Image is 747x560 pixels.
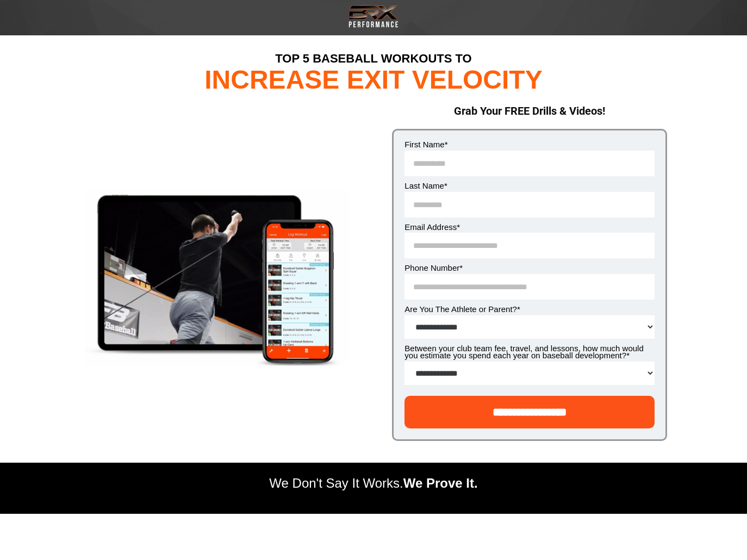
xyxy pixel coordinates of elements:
[275,52,471,65] span: TOP 5 BASEBALL WORKOUTS TO
[392,104,667,118] h2: Grab Your FREE Drills & Videos!
[269,476,403,490] span: We Don't Say It Works.
[404,263,459,272] span: Phone Number
[404,222,457,232] span: Email Address
[403,476,478,490] span: We Prove It.
[404,181,444,190] span: Last Name
[404,140,444,149] span: First Name
[85,190,350,366] img: Top 5 Workouts - Exit
[404,304,517,314] span: Are You The Athlete or Parent?
[404,344,643,360] span: Between your club team fee, travel, and lessons, how much would you estimate you spend each year ...
[347,3,400,30] img: Transparent-Black-BRX-Logo-White-Performance
[204,65,542,94] span: INCREASE EXIT VELOCITY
